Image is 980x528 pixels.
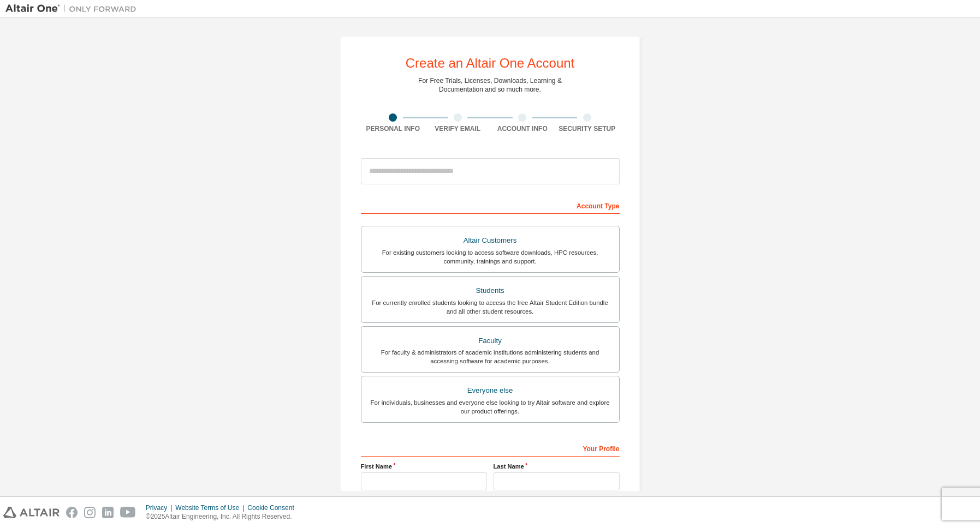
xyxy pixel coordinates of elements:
div: Privacy [146,503,175,512]
label: First Name [361,462,487,471]
div: Account Type [361,196,620,214]
img: facebook.svg [66,507,78,518]
div: Personal Info [361,124,426,133]
div: Verify Email [425,124,490,133]
p: © 2025 Altair Engineering, Inc. All Rights Reserved. [146,512,301,521]
img: instagram.svg [84,507,96,518]
div: For faculty & administrators of academic institutions administering students and accessing softwa... [368,348,613,365]
div: Create an Altair One Account [406,57,575,70]
img: Altair One [5,3,142,14]
div: Everyone else [368,383,613,398]
div: Security Setup [555,124,620,133]
img: altair_logo.svg [3,507,60,518]
label: Last Name [494,462,620,471]
div: Cookie Consent [247,503,300,512]
div: For existing customers looking to access software downloads, HPC resources, community, trainings ... [368,248,613,266]
div: Faculty [368,333,613,349]
div: For currently enrolled students looking to access the free Altair Student Edition bundle and all ... [368,298,613,316]
div: Altair Customers [368,233,613,248]
div: Your Profile [361,439,620,457]
img: youtube.svg [120,507,136,518]
img: linkedin.svg [102,507,114,518]
div: For Free Trials, Licenses, Downloads, Learning & Documentation and so much more. [418,76,562,94]
div: Students [368,283,613,298]
div: Website Terms of Use [175,503,247,512]
div: For individuals, businesses and everyone else looking to try Altair software and explore our prod... [368,398,613,416]
div: Account Info [490,124,555,133]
